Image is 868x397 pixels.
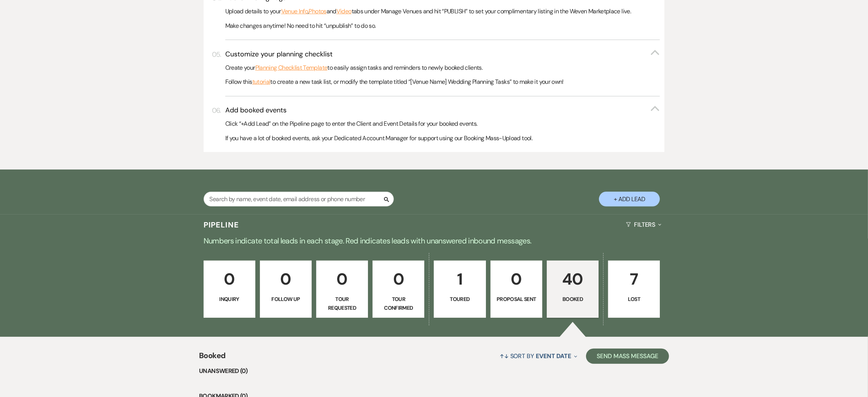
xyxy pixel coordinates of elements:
[623,215,664,235] button: Filters
[255,63,328,73] a: Planning Checklist Template
[500,352,509,360] span: ↑↓
[599,192,660,207] button: + Add Lead
[225,50,660,59] button: Customize your planning checklist
[265,295,307,303] p: Follow Up
[225,6,660,16] p: Upload details to your , and tabs under Manage Venues and hit “PUBLISH” to set your complimentary...
[309,6,326,16] a: Photos
[225,119,660,129] p: Click “+Add Lead” on the Pipeline page to enter the Client and Event Details for your booked events.
[321,295,363,312] p: Tour Requested
[265,266,307,292] p: 0
[608,261,660,318] a: 7Lost
[439,266,481,292] p: 1
[613,266,655,292] p: 7
[439,295,481,303] p: Toured
[321,266,363,292] p: 0
[199,350,225,366] span: Booked
[552,266,594,292] p: 40
[160,235,708,247] p: Numbers indicate total leads in each stage. Red indicates leads with unanswered inbound messages.
[336,6,352,16] a: Video
[209,295,250,303] p: Inquiry
[613,295,655,303] p: Lost
[373,261,424,318] a: 0Tour Confirmed
[536,352,571,360] span: Event Date
[204,192,394,207] input: Search by name, event date, email address or phone number
[225,106,660,115] button: Add booked events
[199,366,669,376] li: Unanswered (0)
[552,295,594,303] p: Booked
[204,261,255,318] a: 0Inquiry
[495,295,537,303] p: Proposal Sent
[495,266,537,292] p: 0
[209,266,250,292] p: 0
[225,21,660,31] p: Make changes anytime! No need to hit “unpublish” to do so.
[252,77,271,87] a: tutorial
[547,261,599,318] a: 40Booked
[491,261,542,318] a: 0Proposal Sent
[204,219,239,230] h3: Pipeline
[225,77,660,87] p: Follow this to create a new task list, or modify the template titled “[Venue Name] Wedding Planni...
[586,349,669,364] button: Send Mass Message
[225,50,333,59] h3: Customize your planning checklist
[225,63,660,73] p: Create your to easily assign tasks and reminders to newly booked clients.
[377,295,419,312] p: Tour Confirmed
[225,133,660,143] p: If you have a lot of booked events, ask your Dedicated Account Manager for support using our Book...
[434,261,486,318] a: 1Toured
[377,266,419,292] p: 0
[316,261,368,318] a: 0Tour Requested
[281,6,308,16] a: Venue Info
[225,106,287,115] h3: Add booked events
[260,261,312,318] a: 0Follow Up
[497,346,580,366] button: Sort By Event Date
